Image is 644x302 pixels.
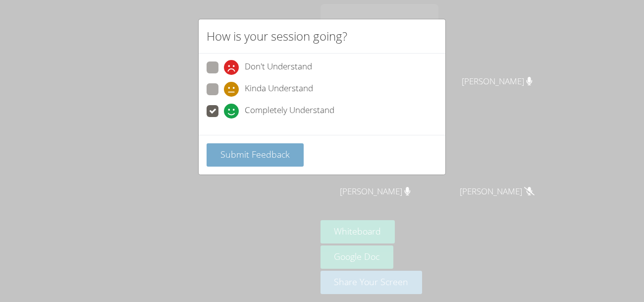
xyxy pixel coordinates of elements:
[207,27,347,45] h2: How is your session going?
[245,60,312,75] span: Don't Understand
[245,82,313,97] span: Kinda Understand
[245,104,334,119] span: Completely Understand
[207,143,304,167] button: Submit Feedback
[220,148,290,160] span: Submit Feedback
